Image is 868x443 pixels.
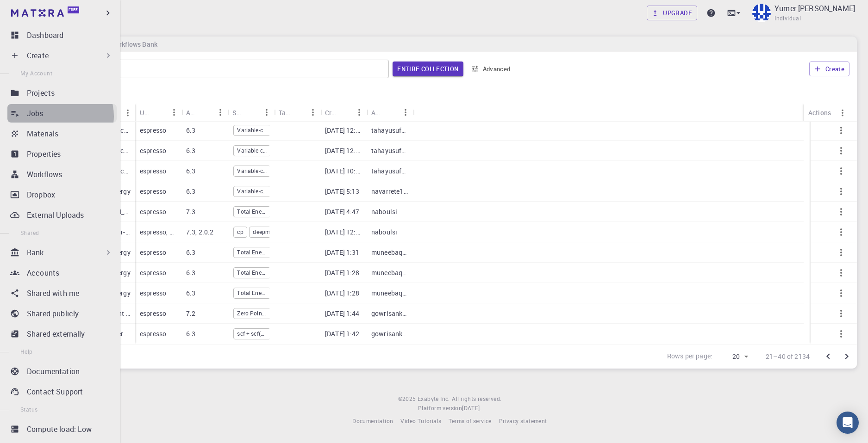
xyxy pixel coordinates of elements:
[7,124,117,143] a: Materials
[186,166,195,176] p: 6.3
[371,268,408,277] p: muneebaq123
[186,187,195,196] p: 6.3
[186,146,195,155] p: 6.3
[716,350,751,363] div: 20
[371,329,408,338] p: gowrisankar7755
[393,62,463,76] button: Entire collection
[244,105,259,120] button: Sort
[27,308,79,319] p: Shared publicly
[198,105,213,120] button: Sort
[418,404,462,413] span: Platform version
[7,382,117,401] a: Contact Support
[325,104,337,122] div: Created
[462,404,481,413] a: [DATE].
[213,105,228,120] button: Menu
[371,248,408,257] p: muneebaq123
[7,420,117,438] a: Compute load: Low
[371,289,408,298] p: muneebaq123
[186,228,214,237] p: 7.3, 2.0.2
[320,104,367,122] div: Created
[7,206,117,224] a: External Uploads
[140,166,166,176] p: espresso
[337,105,352,120] button: Sort
[325,309,360,318] p: [DATE] 1:44
[418,395,450,402] span: Exabyte Inc.
[20,229,39,236] span: Shared
[352,105,367,120] button: Menu
[234,126,270,134] span: Variable-cell Relaxation
[27,148,61,160] p: Properties
[418,394,450,404] a: Exabyte Inc.
[234,248,270,256] span: Total Energy
[306,105,320,120] button: Menu
[19,6,52,15] span: Support
[27,328,85,339] p: Shared externally
[325,228,362,237] p: [DATE] 12:48
[325,248,360,257] p: [DATE] 1:31
[809,62,849,76] button: Create
[837,412,859,434] div: Open Intercom Messenger
[140,268,166,277] p: espresso
[27,267,59,278] p: Accounts
[352,417,393,425] span: Documentation
[140,289,166,298] p: espresso
[371,126,408,135] p: tahayusuf405
[27,247,44,258] p: Bank
[325,166,362,176] p: [DATE] 10:56
[27,108,44,119] p: Jobs
[27,87,55,98] p: Projects
[499,417,547,425] span: Privacy statement
[774,3,855,14] p: Yumer-[PERSON_NAME]
[325,207,360,216] p: [DATE] 4:47
[120,105,135,120] button: Menu
[367,104,413,122] div: Account
[27,209,84,221] p: External Uploads
[27,386,83,397] p: Contact Support
[259,105,274,120] button: Menu
[186,309,195,318] p: 7.2
[400,417,441,426] a: Video Tutorials
[7,145,117,163] a: Properties
[774,14,801,23] span: Individual
[27,288,79,299] p: Shared with me
[186,329,195,338] p: 6.3
[371,207,397,216] p: naboulsi
[181,104,228,122] div: Application Version
[667,351,712,362] p: Rows per page:
[808,104,831,122] div: Actions
[371,146,408,155] p: tahayusuf405
[167,105,181,120] button: Menu
[20,69,52,77] span: My Account
[325,146,362,155] p: [DATE] 12:25
[449,417,491,425] span: Terms of service
[398,394,418,404] span: © 2025
[27,30,63,41] p: Dashboard
[11,9,64,17] img: logo
[449,417,491,426] a: Terms of service
[462,404,481,412] span: [DATE] .
[234,208,270,215] span: Total Energy
[250,228,276,236] span: deepmd
[804,104,850,122] div: Actions
[274,104,320,122] div: Tags
[140,207,166,216] p: espresso
[234,167,270,175] span: Variable-cell Relaxation
[27,50,49,61] p: Create
[234,289,270,297] span: Total Energy
[383,105,398,120] button: Sort
[232,104,244,122] div: Subworkflows
[27,424,92,435] p: Compute load: Low
[371,166,408,176] p: tahayusuf405
[7,165,117,184] a: Workflows
[186,126,195,135] p: 6.3
[371,187,408,196] p: navarrete1987
[186,268,195,277] p: 6.3
[352,417,393,426] a: Documentation
[140,126,166,135] p: espresso
[7,26,117,44] a: Dashboard
[140,329,166,338] p: espresso
[7,264,117,282] a: Accounts
[279,104,291,122] div: Tags
[27,366,80,377] p: Documentation
[7,104,117,123] a: Jobs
